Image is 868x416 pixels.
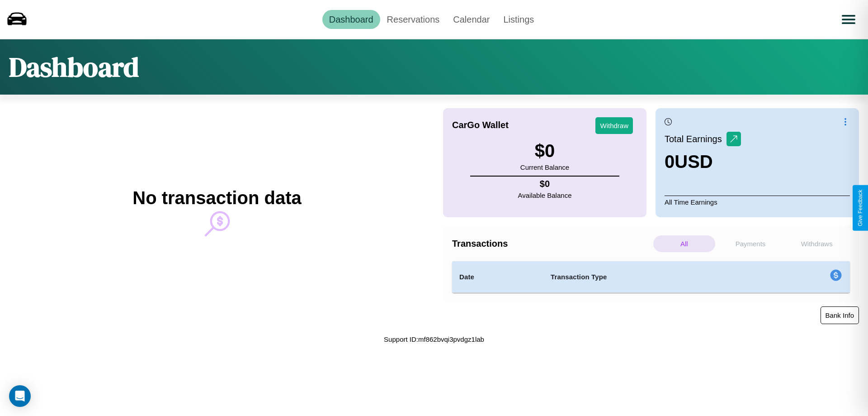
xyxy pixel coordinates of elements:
[518,189,572,201] p: Available Balance
[665,152,741,172] h3: 0 USD
[380,10,447,29] a: Reservations
[452,120,509,130] h4: CarGo Wallet
[821,306,859,324] button: Bank Info
[520,141,569,161] h3: $ 0
[653,235,715,252] p: All
[857,190,863,226] div: Give Feedback
[518,179,572,189] h4: $ 0
[9,385,31,407] div: Open Intercom Messenger
[520,161,569,173] p: Current Balance
[665,196,850,208] p: All Time Earnings
[786,235,848,252] p: Withdraws
[496,10,541,29] a: Listings
[551,272,756,282] h4: Transaction Type
[452,261,850,293] table: simple table
[446,10,496,29] a: Calendar
[836,7,861,32] button: Open menu
[720,235,782,252] p: Payments
[595,117,633,134] button: Withdraw
[665,131,726,147] p: Total Earnings
[384,333,484,345] p: Support ID: mf862bvqi3pvdgz1lab
[322,10,380,29] a: Dashboard
[452,239,651,249] h4: Transactions
[132,188,301,208] h2: No transaction data
[459,272,536,282] h4: Date
[9,48,139,86] h1: Dashboard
